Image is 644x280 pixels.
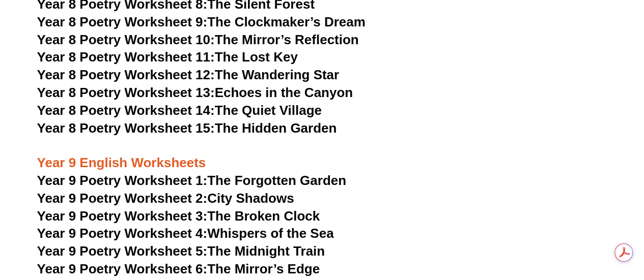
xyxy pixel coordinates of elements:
[37,103,215,118] span: Year 8 Poetry Worksheet 14:
[37,243,208,259] span: Year 9 Poetry Worksheet 5:
[37,85,353,100] a: Year 8 Poetry Worksheet 13:Echoes in the Canyon
[37,103,322,118] a: Year 8 Poetry Worksheet 14:The Quiet Village
[37,137,607,172] h3: Year 9 English Worksheets
[37,208,208,224] span: Year 9 Poetry Worksheet 3:
[37,14,366,29] a: Year 8 Poetry Worksheet 9:The Clockmaker’s Dream
[37,120,215,136] span: Year 8 Poetry Worksheet 15:
[37,14,208,29] span: Year 8 Poetry Worksheet 9:
[37,85,215,100] span: Year 8 Poetry Worksheet 13:
[37,67,340,82] a: Year 8 Poetry Worksheet 12:The Wandering Star
[37,261,320,276] a: Year 9 Poetry Worksheet 6:The Mirror’s Edge
[37,67,215,82] span: Year 8 Poetry Worksheet 12:
[37,191,208,206] span: Year 9 Poetry Worksheet 2:
[37,243,325,259] a: Year 9 Poetry Worksheet 5:The Midnight Train
[37,49,215,65] span: Year 8 Poetry Worksheet 11:
[37,208,320,224] a: Year 9 Poetry Worksheet 3:The Broken Clock
[37,173,208,188] span: Year 9 Poetry Worksheet 1:
[37,173,346,188] a: Year 9 Poetry Worksheet 1:The Forgotten Garden
[37,32,359,47] a: Year 8 Poetry Worksheet 10:The Mirror’s Reflection
[37,226,334,241] a: Year 9 Poetry Worksheet 4:Whispers of the Sea
[37,120,337,136] a: Year 8 Poetry Worksheet 15:The Hidden Garden
[474,165,644,280] iframe: Chat Widget
[37,191,294,206] a: Year 9 Poetry Worksheet 2:City Shadows
[37,49,298,65] a: Year 8 Poetry Worksheet 11:The Lost Key
[37,261,208,276] span: Year 9 Poetry Worksheet 6:
[37,226,208,241] span: Year 9 Poetry Worksheet 4:
[37,32,215,47] span: Year 8 Poetry Worksheet 10:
